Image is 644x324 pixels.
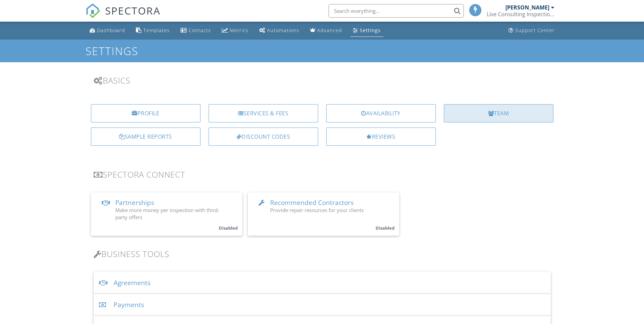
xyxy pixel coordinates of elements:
div: Agreements [94,272,551,294]
div: [PERSON_NAME] [505,4,549,11]
div: Automations [267,27,299,33]
a: Availability [326,104,436,122]
a: Settings [350,24,383,37]
span: Make more money per inspection with third-party offers [115,207,219,221]
div: Settings [360,27,381,33]
a: Templates [133,24,172,37]
div: Templates [143,27,170,33]
a: Discount Codes [209,128,318,146]
a: Reviews [326,128,436,146]
a: Support Center [506,24,557,37]
a: Partnerships Make more money per inspection with third-party offers Disabled [91,192,242,236]
a: SPECTORA [86,9,161,23]
a: Dashboard [87,24,128,37]
h3: Business Tools [94,249,551,258]
small: Disabled [219,225,238,231]
input: Search everything... [329,4,464,18]
a: Recommended Contractors Provide repair resources for your clients Disabled [248,192,399,236]
div: Support Center [515,27,555,33]
div: Metrics [230,27,248,33]
a: Profile [91,104,200,122]
div: Contacts [189,27,211,33]
div: Dashboard [97,27,125,33]
a: Sample Reports [91,128,200,146]
h1: Settings [86,45,559,57]
div: Advanced [317,27,342,33]
a: Contacts [178,24,214,37]
img: The Best Home Inspection Software - Spectora [86,3,100,18]
span: Partnerships [115,198,154,207]
a: Metrics [219,24,251,37]
span: SPECTORA [105,3,161,18]
h3: Spectora Connect [94,170,551,179]
span: Provide repair resources for your clients [270,207,364,213]
div: Live Consulting Inspections [487,11,554,18]
small: Disabled [376,225,395,231]
a: Advanced [307,24,345,37]
div: Payments [94,294,551,316]
span: Recommended Contractors [270,198,354,207]
a: Team [444,104,553,122]
a: Services & Fees [209,104,318,122]
a: Automations (Basic) [257,24,302,37]
h3: Basics [94,76,551,85]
